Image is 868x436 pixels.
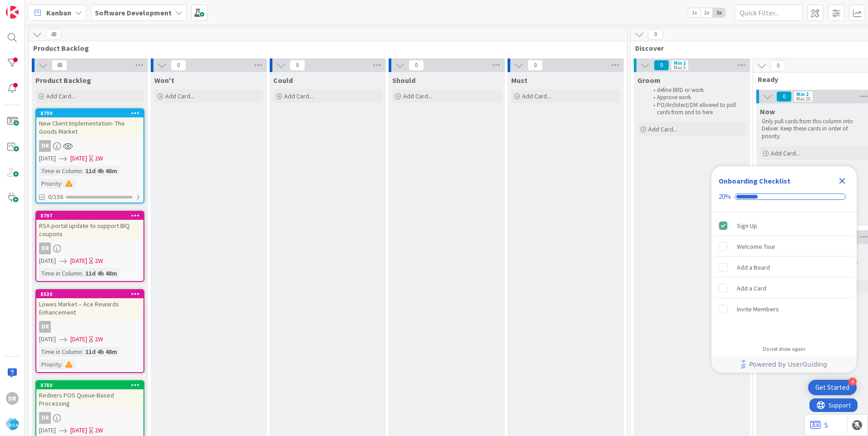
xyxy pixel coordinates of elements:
span: [DATE] [70,426,87,435]
div: Min 2 [796,92,809,97]
div: Priority [39,179,61,189]
li: PO/Architect/DM allowed to pull cards from and to here [648,102,745,116]
span: [DATE] [70,256,87,266]
div: Checklist progress: 20% [719,193,849,201]
div: DR [36,412,143,424]
span: Won't [154,76,174,85]
div: Sign Up is complete. [715,216,853,236]
div: 8799 [40,110,143,116]
span: Add Card... [165,92,194,100]
img: avatar [6,417,19,430]
span: 2x [700,8,713,17]
div: Checklist items [711,212,857,339]
span: 0 [648,29,663,40]
div: Lowes Market – Ace Rewards Enhancement [36,298,143,318]
div: 8799 [36,109,143,117]
span: 0 [776,91,792,102]
div: New Client Implementation- The Goods Market [36,117,143,137]
span: 1x [688,8,700,17]
div: DR [39,242,51,254]
div: Max 5 [674,65,686,70]
span: 0 [528,60,543,71]
div: RSA portal update to support BIQ coupons [36,220,143,240]
div: 11d 4h 48m [83,268,119,278]
span: 0 [409,60,424,71]
div: Invite Members is incomplete. [715,299,853,319]
div: DR [36,321,143,333]
li: Approve work [648,94,745,101]
div: Redners POS Queue-Based Processing [36,389,143,409]
div: Priority [39,359,61,369]
span: Support [19,1,41,12]
div: DR [36,242,143,254]
span: Add Card... [522,92,551,100]
div: 8797 [40,213,143,219]
span: Groom [637,76,661,85]
div: Max 10 [796,97,810,101]
span: [DATE] [70,154,87,163]
b: Software Development [95,8,172,17]
span: Now [760,107,775,116]
div: Welcome Tour is incomplete. [715,237,853,257]
span: 0 [654,60,669,71]
span: [DATE] [39,154,56,163]
span: 3x [713,8,725,17]
div: Time in Column [39,347,82,357]
span: 0 [171,60,186,71]
span: Add Card... [648,125,677,133]
div: Sign Up [737,220,757,231]
div: Invite Members [737,304,779,315]
span: Could [273,76,293,85]
span: 48 [46,29,61,40]
span: : [82,268,83,278]
div: 8530 [40,291,143,297]
div: 2W [95,426,103,435]
div: Onboarding Checklist [719,175,790,186]
div: Add a Card is incomplete. [715,278,853,298]
a: 5 [810,420,828,431]
div: DR [6,392,19,405]
span: Add Card... [46,92,75,100]
div: Footer [711,356,857,373]
a: Powered by UserGuiding [716,356,852,373]
div: Do not show again [763,345,805,353]
div: 8780 [36,381,143,389]
div: 11d 4h 48m [83,166,119,176]
div: Add a Board [737,262,770,273]
span: [DATE] [70,334,87,344]
div: Welcome Tour [737,241,775,252]
div: 20% [719,193,731,201]
span: 48 [52,60,67,71]
div: 8530Lowes Market – Ace Rewards Enhancement [36,290,143,318]
div: Time in Column [39,166,82,176]
img: Visit kanbanzone.com [6,6,19,19]
span: Should [392,76,415,85]
div: Checklist Container [711,166,857,373]
p: Only pull cards from this column into Deliver. Keep these cards in order of priority. [762,118,867,140]
div: Open Get Started checklist, remaining modules: 4 [808,380,857,395]
div: 2W [95,256,103,266]
div: Add a Board is incomplete. [715,257,853,277]
div: Min 1 [674,61,686,65]
span: Product Backlog [33,44,616,53]
span: : [61,179,63,189]
div: DR [39,412,51,424]
a: 8797RSA portal update to support BIQ couponsDR[DATE][DATE]2WTime in Column:11d 4h 48m [35,211,144,282]
span: 0 [770,60,786,71]
span: Ready [758,75,864,84]
div: 8780Redners POS Queue-Based Processing [36,381,143,409]
div: 8530 [36,290,143,298]
span: [DATE] [39,334,56,344]
div: 2W [95,334,103,344]
li: define BRD or work [648,87,745,94]
span: : [61,359,63,369]
span: Add Card... [284,92,313,100]
span: Must [511,76,528,85]
span: [DATE] [39,426,56,435]
span: Add Card... [771,149,800,157]
span: Discover [635,44,868,53]
div: 8780 [40,382,143,388]
div: Close Checklist [835,174,849,188]
div: 4 [848,378,857,386]
span: Kanban [46,7,71,18]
